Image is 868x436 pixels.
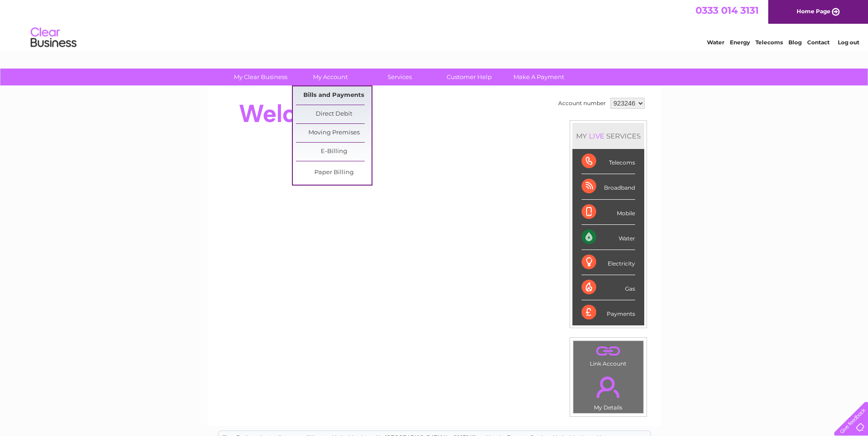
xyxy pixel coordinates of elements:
[296,105,372,123] a: Direct Debit
[755,39,783,46] a: Telecoms
[292,69,368,85] a: My Account
[582,149,635,174] div: Telecoms
[788,39,802,46] a: Blog
[576,371,641,403] a: .
[587,132,606,140] div: LIVE
[582,200,635,225] div: Mobile
[431,69,507,85] a: Customer Help
[501,69,577,85] a: Make A Payment
[572,123,644,149] div: MY SERVICES
[838,39,859,46] a: Log out
[362,69,437,85] a: Services
[296,164,372,182] a: Paper Billing
[582,174,635,199] div: Broadband
[582,225,635,250] div: Water
[223,69,298,85] a: My Clear Business
[582,275,635,300] div: Gas
[582,300,635,325] div: Payments
[707,39,724,46] a: Water
[576,343,641,359] a: .
[695,5,759,16] a: 0333 014 3131
[730,39,750,46] a: Energy
[573,340,644,369] td: Link Account
[218,5,651,44] div: Clear Business is a trading name of Verastar Limited (registered in [GEOGRAPHIC_DATA] No. 3667643...
[807,39,830,46] a: Contact
[556,96,608,111] td: Account number
[296,86,372,105] a: Bills and Payments
[296,143,372,161] a: E-Billing
[573,369,644,414] td: My Details
[296,124,372,142] a: Moving Premises
[30,24,77,52] img: logo.png
[582,250,635,275] div: Electricity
